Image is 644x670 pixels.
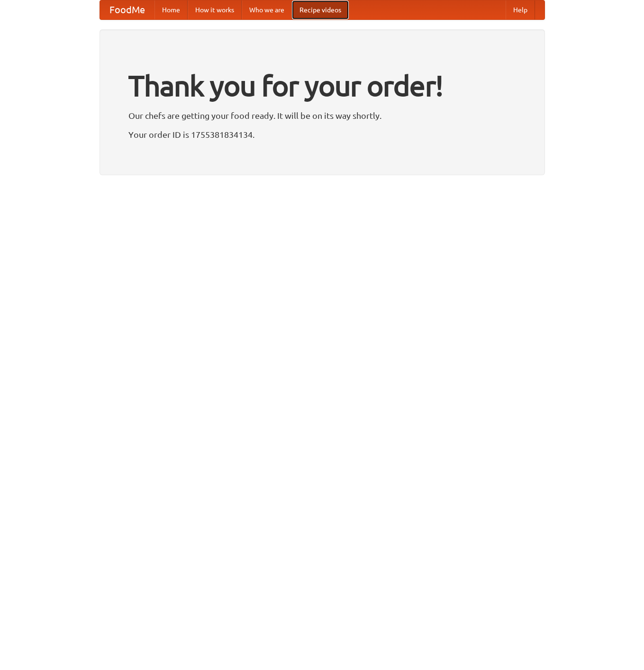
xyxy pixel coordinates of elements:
[128,127,516,142] p: Your order ID is 1755381834134.
[154,0,188,19] a: Home
[128,63,516,108] h1: Thank you for your order!
[128,108,516,123] p: Our chefs are getting your food ready. It will be on its way shortly.
[506,0,535,19] a: Help
[188,0,242,19] a: How it works
[100,0,154,19] a: FoodMe
[292,0,349,19] a: Recipe videos
[242,0,292,19] a: Who we are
